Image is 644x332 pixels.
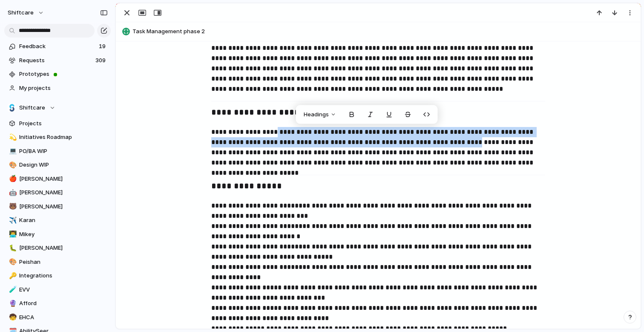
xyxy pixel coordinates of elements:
[9,299,15,309] div: 🔮
[9,285,15,294] div: 🧪
[4,186,111,199] a: 🤖[PERSON_NAME]
[4,214,111,227] a: ✈️Karan
[4,131,111,144] a: 💫Initiatives Roadmap
[99,42,107,51] span: 19
[4,145,111,158] a: 💻PO/BA WIP
[9,216,15,225] div: ✈️
[19,202,108,211] span: [PERSON_NAME]
[8,299,16,308] button: 🔮
[4,311,111,324] a: 🧒EHCA
[19,147,108,156] span: PO/BA WIP
[4,68,111,81] a: Prototypes
[19,244,108,252] span: [PERSON_NAME]
[19,188,108,197] span: [PERSON_NAME]
[19,216,108,225] span: Karan
[299,108,342,121] button: Headings
[19,104,45,112] span: Shiftcare
[19,84,108,92] span: My projects
[8,147,16,156] button: 💻
[4,117,111,130] a: Projects
[19,258,108,266] span: Peishan
[19,299,108,308] span: Afford
[8,133,16,141] button: 💫
[9,243,15,253] div: 🐛
[9,312,15,322] div: 🧒
[8,161,16,169] button: 🎨
[9,133,15,142] div: 💫
[4,297,111,310] a: 🔮Afford
[19,175,108,183] span: [PERSON_NAME]
[4,269,111,282] a: 🔑Integrations
[132,27,637,36] span: Task Management phase 2
[9,160,15,170] div: 🎨
[19,230,108,239] span: Mikey
[8,258,16,266] button: 🎨
[9,271,15,281] div: 🔑
[8,313,16,322] button: 🧒
[19,56,93,65] span: Requests
[4,173,111,185] a: 🍎[PERSON_NAME]
[19,42,96,51] span: Feedback
[4,159,111,171] a: 🎨Design WIP
[19,133,108,141] span: Initiatives Roadmap
[19,313,108,322] span: EHCA
[4,101,111,114] button: Shiftcare
[19,70,108,78] span: Prototypes
[4,54,111,67] a: Requests309
[9,229,15,239] div: 👨‍💻
[4,256,111,268] a: 🎨Peishan
[120,25,637,38] button: Task Management phase 2
[9,257,15,267] div: 🎨
[9,188,15,198] div: 🤖
[4,6,49,20] button: shiftcare
[4,82,111,95] a: My projects
[9,202,15,211] div: 🐻
[9,146,15,156] div: 💻
[19,271,108,280] span: Integrations
[4,40,111,53] a: Feedback19
[4,283,111,296] a: 🧪EVV
[95,56,107,65] span: 309
[4,228,111,241] a: 👨‍💻Mikey
[8,230,16,239] button: 👨‍💻
[8,286,16,294] button: 🧪
[304,110,329,119] span: Headings
[9,174,15,184] div: 🍎
[8,175,16,183] button: 🍎
[8,244,16,252] button: 🐛
[19,161,108,169] span: Design WIP
[8,9,34,17] span: shiftcare
[8,188,16,197] button: 🤖
[8,216,16,225] button: ✈️
[19,286,108,294] span: EVV
[19,119,108,128] span: Projects
[4,242,111,254] a: 🐛[PERSON_NAME]
[4,200,111,213] a: 🐻[PERSON_NAME]
[8,202,16,211] button: 🐻
[8,271,16,280] button: 🔑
